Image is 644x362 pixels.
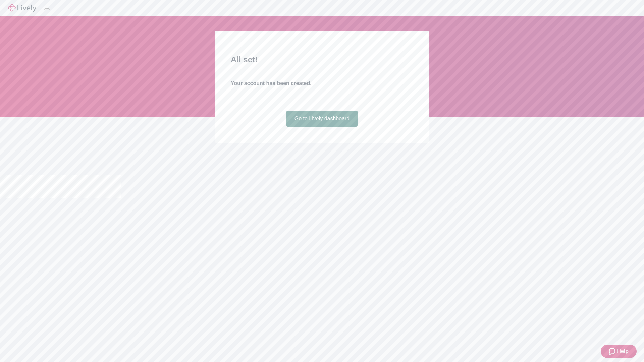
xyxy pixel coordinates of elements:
[8,4,36,12] img: Lively
[44,8,50,10] button: Log out
[286,111,358,127] a: Go to Lively dashboard
[231,54,413,66] h2: All set!
[601,345,637,358] button: Zendesk support iconHelp
[231,79,413,87] h4: Your account has been created.
[617,347,629,355] span: Help
[609,347,617,355] svg: Zendesk support icon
